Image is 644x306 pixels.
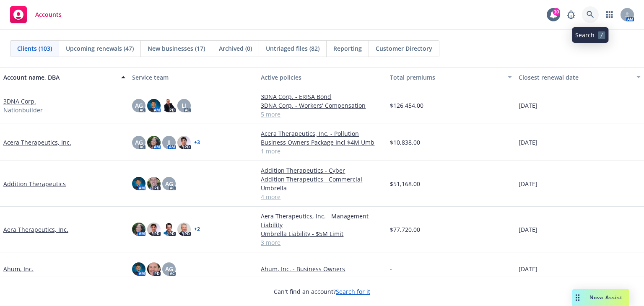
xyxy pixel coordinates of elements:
[519,179,538,188] span: [DATE]
[177,136,191,149] img: photo
[261,138,383,147] a: Business Owners Package Incl $4M Umb
[3,106,43,114] span: Nationbuilder
[3,265,34,273] a: Ahum, Inc.
[162,99,176,112] img: photo
[261,101,383,110] a: 3DNA Corp. - Workers' Compensation
[519,265,538,273] span: [DATE]
[387,67,515,87] button: Total premiums
[261,147,383,156] a: 1 more
[132,73,254,82] div: Service team
[3,97,36,106] a: 3DNA Corp.
[390,73,503,82] div: Total premiums
[147,177,161,190] img: photo
[261,129,383,138] a: Acera Therapeutics, Inc. - Pollution
[147,223,161,236] img: photo
[261,92,383,101] a: 3DNA Corp. - ERISA Bond
[390,265,392,273] span: -
[132,262,145,276] img: photo
[135,138,143,147] span: AG
[162,223,176,236] img: photo
[390,138,420,147] span: $10,838.00
[572,289,583,306] div: Drag to move
[261,73,383,82] div: Active policies
[261,212,383,229] a: Aera Therapeutics, Inc. - Management Liability
[132,223,145,236] img: photo
[333,44,362,53] span: Reporting
[17,44,52,53] span: Clients (103)
[194,227,200,232] a: + 2
[390,101,423,110] span: $126,454.00
[601,6,618,23] a: Switch app
[165,265,173,273] span: AG
[519,138,538,147] span: [DATE]
[7,3,65,26] a: Accounts
[257,67,386,87] button: Active policies
[135,101,143,110] span: AG
[519,73,631,82] div: Closest renewal date
[3,179,66,188] a: Addition Therapeutics
[261,192,383,201] a: 4 more
[35,11,62,18] span: Accounts
[132,177,145,190] img: photo
[261,238,383,247] a: 3 more
[261,110,383,119] a: 5 more
[519,101,538,110] span: [DATE]
[147,136,161,149] img: photo
[129,67,257,87] button: Service team
[261,265,383,273] a: Ahum, Inc. - Business Owners
[194,140,200,145] a: + 3
[376,44,432,53] span: Customer Directory
[582,6,599,23] a: Search
[167,138,171,147] span: JJ
[177,223,191,236] img: photo
[515,67,644,87] button: Closest renewal date
[572,289,629,306] button: Nova Assist
[261,229,383,238] a: Umbrella Liability - $5M Limit
[3,225,68,234] a: Aera Therapeutics, Inc.
[147,99,161,112] img: photo
[563,6,579,23] a: Report a Bug
[390,225,420,234] span: $77,720.00
[261,166,383,175] a: Addition Therapeutics - Cyber
[261,175,383,192] a: Addition Therapeutics - Commercial Umbrella
[66,44,134,53] span: Upcoming renewals (47)
[3,73,116,82] div: Account name, DBA
[336,288,370,296] a: Search for it
[182,101,187,110] span: LI
[3,138,71,147] a: Acera Therapeutics, Inc.
[519,225,538,234] span: [DATE]
[219,44,252,53] span: Archived (0)
[147,262,161,276] img: photo
[165,179,173,188] span: AG
[390,179,420,188] span: $51,168.00
[274,287,370,296] span: Can't find an account?
[589,294,623,301] span: Nova Assist
[148,44,205,53] span: New businesses (17)
[266,44,319,53] span: Untriaged files (82)
[553,8,560,16] div: 10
